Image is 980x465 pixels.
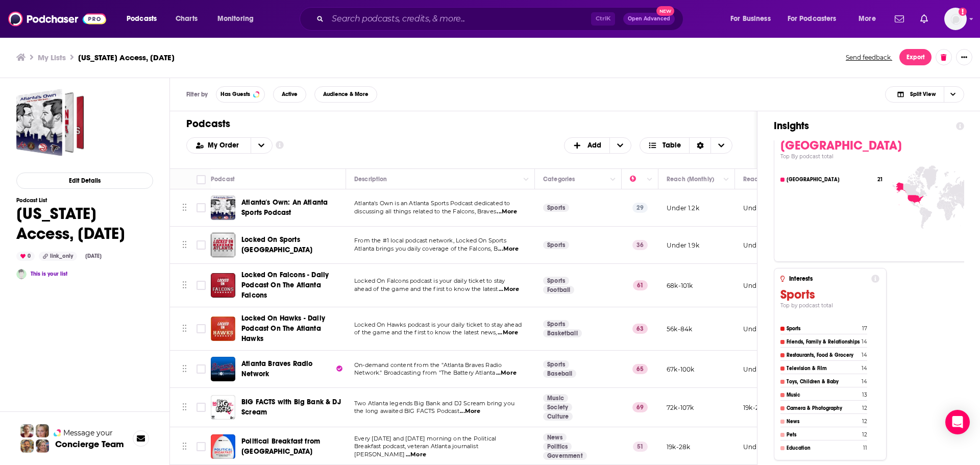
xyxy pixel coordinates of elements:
[862,338,867,345] h4: 14
[885,86,964,103] button: Choose View
[16,252,35,261] div: 0
[323,91,369,97] span: Audience & More
[787,379,860,385] h4: Toys, Children & Baby
[211,395,235,420] a: BIG FACTS with Big Bank & DJ Scream
[743,241,774,250] p: Under 1.1k
[186,137,273,154] h2: Choose List sort
[241,397,342,418] a: BIG FACTS with Big Bank & DJ Scream
[789,275,868,282] h4: Interests
[181,278,188,293] button: Move
[187,142,251,149] button: open menu
[354,361,502,369] span: On-demand content from the "Atlanta Braves Radio
[787,432,860,438] h4: Pets
[181,361,188,377] button: Move
[354,237,506,244] span: From the #1 local podcast network, Locked On Sports
[543,443,572,451] a: Politics
[328,11,591,27] input: Search podcasts, credits, & more...
[543,370,576,378] a: Baseball
[910,91,936,97] span: Split View
[241,437,320,456] span: Political Breakfast from [GEOGRAPHIC_DATA]
[945,410,970,434] div: Open Intercom Messenger
[309,7,693,31] div: Search podcasts, credits, & more...
[640,137,733,154] button: Choose View
[127,12,157,26] span: Podcasts
[276,140,284,150] a: Show additional information
[743,403,767,412] p: 19k-28k
[720,174,732,186] button: Column Actions
[787,177,875,183] h4: [GEOGRAPHIC_DATA]
[241,271,329,300] span: Locked On Falcons - Daily Podcast On The Atlanta Falcons
[217,12,254,26] span: Monitoring
[354,321,522,328] span: Locked On Hawks podcast is your daily ticket to stay ahead
[197,364,206,374] span: Toggle select row
[241,314,325,343] span: Locked On Hawks - Daily Podcast On The Atlanta Hawks
[667,365,694,374] p: 67k-100k
[211,233,235,257] a: Locked On Sports Atlanta
[743,325,776,333] p: Under 2.1k
[787,352,860,358] h4: Restaurants, Food & Grocery
[36,424,49,437] img: Jules Profile
[181,439,188,454] button: Move
[354,435,496,442] span: Every [DATE] and [DATE] morning on the Political
[498,329,518,337] span: ...More
[497,208,517,216] span: ...More
[354,369,495,376] span: Network." Broadcasting from "The Battery Atlanta
[16,197,153,204] h3: Podcast List
[543,403,572,411] a: Society
[16,89,84,156] span: Georgia Access, Aug 2024
[633,280,648,290] p: 61
[862,378,867,385] h4: 14
[543,277,569,285] a: Sports
[119,11,170,27] button: open menu
[169,11,204,27] a: Charts
[211,195,235,220] img: Atlanta's Own: An Atlanta Sports Podcast
[723,11,783,27] button: open menu
[406,451,426,459] span: ...More
[354,400,514,407] span: Two Atlanta legends Big Bank and DJ Scream bring you
[632,240,648,250] p: 36
[780,287,879,302] h3: Sports
[20,424,34,437] img: Sydney Profile
[197,240,206,250] span: Toggle select row
[211,273,235,298] img: Locked On Falcons - Daily Podcast On The Atlanta Falcons
[781,11,851,27] button: open menu
[38,53,66,62] h3: My Lists
[211,434,235,459] a: Political Breakfast from WABE
[241,198,342,218] a: Atlanta's Own: An Atlanta Sports Podcast
[63,428,113,438] span: Message your
[197,203,206,212] span: Toggle select row
[689,138,710,153] div: Sort Direction
[774,119,948,132] h1: Insights
[16,173,153,189] button: Edit Details
[859,12,876,26] span: More
[354,285,498,292] span: ahead of the game and the first to know the latest
[787,326,860,332] h4: Sports
[899,49,932,65] button: Export
[543,320,569,328] a: Sports
[743,443,777,451] p: Under 2.2k
[591,12,615,26] span: Ctrl K
[241,313,342,344] a: Locked On Hawks - Daily Podcast On The Atlanta Hawks
[632,324,648,334] p: 63
[543,412,573,421] a: Culture
[314,86,377,103] button: Audience & More
[956,49,972,65] button: Show More Button
[863,445,867,451] h4: 11
[241,436,342,457] a: Political Breakfast from [GEOGRAPHIC_DATA]
[663,142,681,149] span: Table
[282,91,298,97] span: Active
[780,302,879,309] h4: Top by podcast total
[241,398,341,417] span: BIG FACTS with Big Bank & DJ Scream
[787,392,860,398] h4: Music
[31,271,67,277] a: This is your list
[743,281,777,290] p: Under 2.9k
[81,252,106,260] div: [DATE]
[211,357,235,381] a: Atlanta Braves Radio Network
[667,443,690,451] p: 19k-28k
[862,352,867,358] h4: 14
[667,281,693,290] p: 68k-101k
[862,325,867,332] h4: 17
